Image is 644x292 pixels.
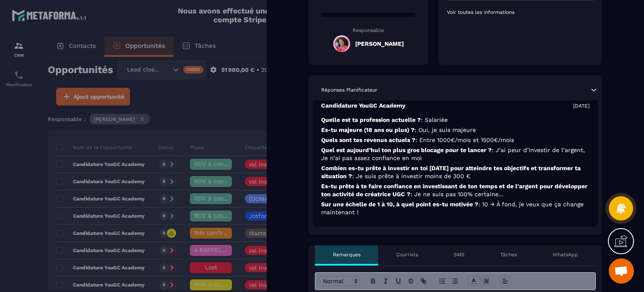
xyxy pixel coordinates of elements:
h5: [PERSON_NAME] [355,40,404,47]
p: Es-tu prête à te faire confiance en investissant de ton temps et de l'argent pour développer ton ... [321,182,589,198]
p: Courriels [396,251,418,258]
span: : Salariée [421,116,448,123]
p: Remarques [333,251,361,258]
p: Quel est aujourd’hui ton plus gros blocage pour te lancer ? [321,146,589,162]
p: Es-tu majeure (18 ans ou plus) ? [321,126,589,134]
p: Quelle est ta profession actuelle ? [321,116,589,124]
p: Quels sont tes revenus actuels ? [321,136,589,144]
p: WhatsApp [553,251,578,258]
p: SMS [454,251,465,258]
span: : Entre 1000€/mois et 1500€/mois [415,137,514,143]
span: : Oui, je suis majeure [415,126,476,133]
div: Ouvrir le chat [609,258,634,284]
p: Voir toutes les informations [447,9,594,16]
span: : Je suis prête à investir moins de 300 € [352,173,470,179]
p: Réponses Planificateur [321,87,377,93]
p: Sur une échelle de 1 à 10, à quel point es-tu motivée ? [321,200,589,216]
p: Responsable [321,27,415,33]
p: [DATE] [573,103,589,109]
p: Candidature YouGC Academy [321,102,405,110]
p: Combien es-tu prête à investir en toi [DATE] pour atteindre tes objectifs et transformer ta situa... [321,164,589,180]
span: : Je ne suis pas 100% certaine... [410,191,504,197]
p: Tâches [500,251,517,258]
